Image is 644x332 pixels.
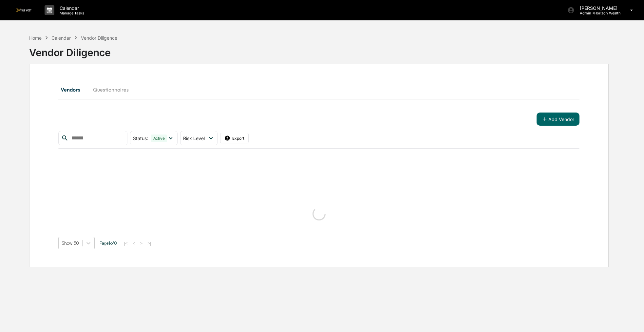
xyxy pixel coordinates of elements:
p: Calendar [54,5,87,11]
p: Admin • Horizon Wealth [575,11,621,15]
button: >| [145,240,153,246]
span: Page 1 of 0 [100,240,117,246]
div: Home [29,35,42,41]
button: Export [220,133,249,143]
button: Add Vendor [537,113,579,126]
div: Calendar [51,35,71,41]
span: Status : [133,135,148,141]
img: logo [16,9,31,11]
div: Vendor Diligence [29,41,609,58]
div: secondary tabs example [58,82,579,97]
button: |< [122,240,129,246]
button: Questionnaires [88,82,134,97]
button: Vendors [58,82,88,97]
div: Active [151,135,167,142]
button: > [138,240,144,246]
p: [PERSON_NAME] [575,5,621,11]
span: Risk Level [183,135,205,141]
div: Vendor Diligence [81,35,117,41]
p: Manage Tasks [54,11,87,15]
button: < [131,240,137,246]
